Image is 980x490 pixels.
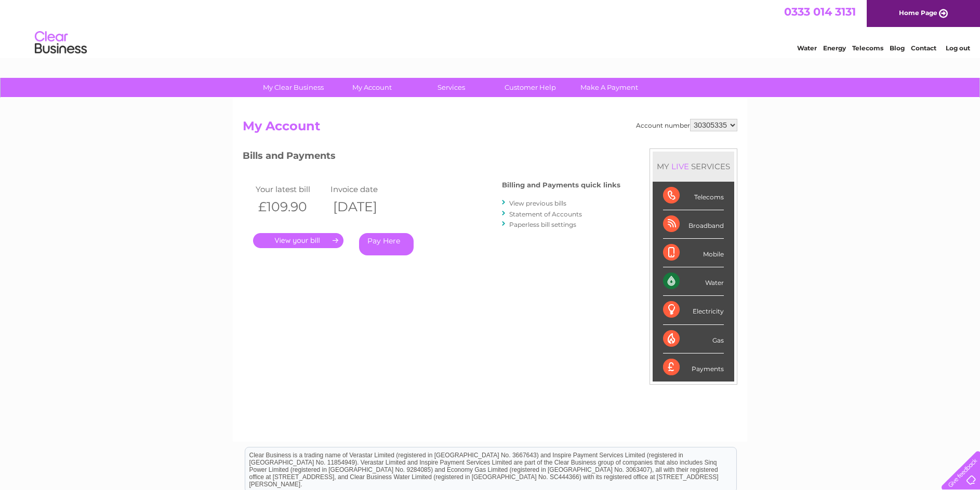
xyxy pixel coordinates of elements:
[636,119,737,131] div: Account number
[823,44,846,52] a: Energy
[502,181,620,189] h4: Billing and Payments quick links
[34,27,87,59] img: logo.png
[852,44,883,52] a: Telecoms
[663,239,724,267] div: Mobile
[509,210,582,218] a: Statement of Accounts
[663,182,724,210] div: Telecoms
[328,182,403,196] td: Invoice date
[663,267,724,296] div: Water
[890,44,905,52] a: Blog
[784,5,856,18] a: 0333 014 3131
[663,296,724,324] div: Electricity
[566,78,652,97] a: Make A Payment
[663,210,724,239] div: Broadband
[253,196,328,217] th: £109.90
[509,221,576,228] a: Paperless bill settings
[329,78,415,97] a: My Account
[243,119,737,139] h2: My Account
[487,78,573,97] a: Customer Help
[797,44,817,52] a: Water
[245,6,736,50] div: Clear Business is a trading name of Verastar Limited (registered in [GEOGRAPHIC_DATA] No. 3667643...
[509,199,566,207] a: View previous bills
[911,44,936,52] a: Contact
[253,182,328,196] td: Your latest bill
[946,44,970,52] a: Log out
[253,233,343,248] a: .
[243,148,620,167] h3: Bills and Payments
[669,161,691,171] div: LIVE
[359,233,414,255] a: Pay Here
[328,196,403,217] th: [DATE]
[408,78,494,97] a: Services
[663,325,724,353] div: Gas
[250,78,336,97] a: My Clear Business
[653,152,734,181] div: MY SERVICES
[663,353,724,382] div: Payments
